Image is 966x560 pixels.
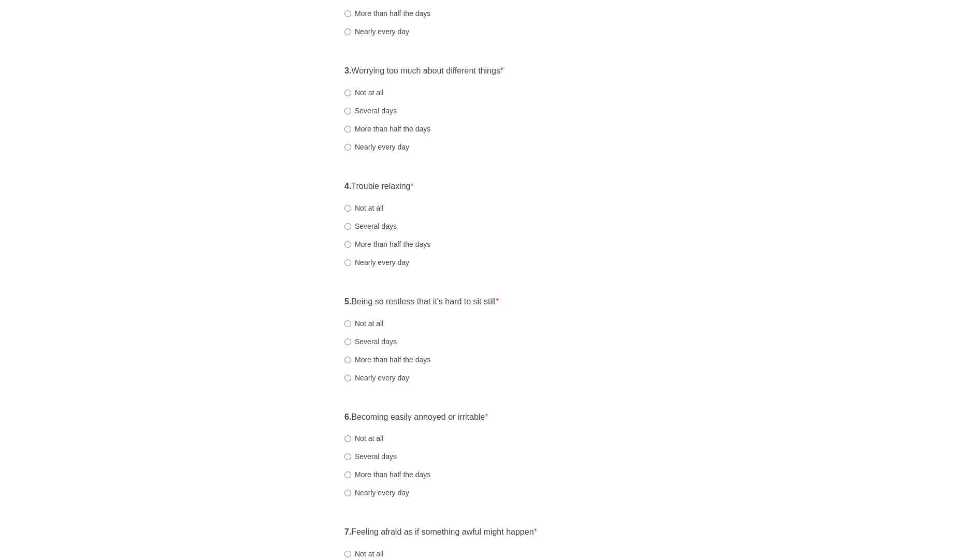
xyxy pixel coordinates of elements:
[344,106,397,116] label: Several days
[344,453,351,460] input: Several days
[344,26,409,37] label: Nearly every day
[344,411,488,423] label: Becoming easily annoyed or irritable
[344,490,351,496] input: Nearly every day
[344,373,409,383] label: Nearly every day
[344,375,351,381] input: Nearly every day
[344,471,351,478] input: More than half the days
[344,182,351,190] strong: 4.
[344,10,351,17] input: More than half the days
[344,296,499,308] label: Being so restless that it's hard to sit still
[344,203,383,213] label: Not at all
[344,142,409,152] label: Nearly every day
[344,412,351,421] strong: 6.
[344,549,383,559] label: Not at all
[344,435,351,442] input: Not at all
[344,451,397,462] label: Several days
[344,526,537,538] label: Feeling afraid as if something awful might happen
[344,527,351,536] strong: 7.
[344,357,351,363] input: More than half the days
[344,108,351,114] input: Several days
[344,65,503,77] label: Worrying too much about different things
[344,205,351,212] input: Not at all
[344,551,351,557] input: Not at all
[344,239,430,249] label: More than half the days
[344,433,383,444] label: Not at all
[344,318,383,329] label: Not at all
[344,124,430,134] label: More than half the days
[344,126,351,132] input: More than half the days
[344,66,351,75] strong: 3.
[344,469,430,480] label: More than half the days
[344,336,397,347] label: Several days
[344,355,430,365] label: More than half the days
[344,223,351,230] input: Several days
[344,8,430,19] label: More than half the days
[344,259,351,266] input: Nearly every day
[344,257,409,268] label: Nearly every day
[344,241,351,248] input: More than half the days
[344,87,383,98] label: Not at all
[344,488,409,498] label: Nearly every day
[344,181,414,193] label: Trouble relaxing
[344,28,351,35] input: Nearly every day
[344,90,351,96] input: Not at all
[344,221,397,231] label: Several days
[344,338,351,345] input: Several days
[344,297,351,306] strong: 5.
[344,320,351,327] input: Not at all
[344,144,351,151] input: Nearly every day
